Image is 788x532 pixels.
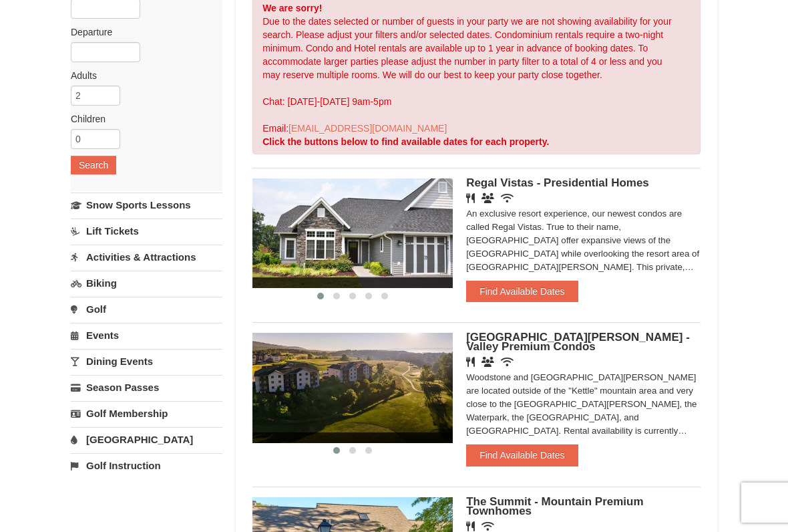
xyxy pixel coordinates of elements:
i: Banquet Facilities [481,357,494,367]
i: Wireless Internet (free) [501,357,514,367]
a: Golf [71,297,222,321]
a: Events [71,323,222,348]
i: Wireless Internet (free) [481,521,494,531]
a: Snow Sports Lessons [71,192,222,217]
a: Activities & Attractions [71,245,222,269]
div: An exclusive resort experience, our newest condos are called Regal Vistas. True to their name, [G... [466,207,701,274]
a: Season Passes [71,375,222,400]
label: Children [71,112,212,126]
strong: We are sorry! [262,3,322,13]
a: Biking [71,271,222,295]
a: Dining Events [71,349,222,374]
div: Woodstone and [GEOGRAPHIC_DATA][PERSON_NAME] are located outside of the "Kettle" mountain area an... [466,371,701,438]
button: Find Available Dates [466,444,578,466]
i: Restaurant [466,357,475,367]
span: The Summit - Mountain Premium Townhomes [466,495,643,517]
a: [EMAIL_ADDRESS][DOMAIN_NAME] [288,123,447,134]
a: Golf Membership [71,401,222,426]
a: [GEOGRAPHIC_DATA] [71,427,222,452]
i: Wireless Internet (free) [501,193,514,203]
i: Banquet Facilities [481,193,494,203]
span: [GEOGRAPHIC_DATA][PERSON_NAME] - Valley Premium Condos [466,331,690,353]
label: Departure [71,25,212,39]
button: Find Available Dates [466,281,578,302]
label: Adults [71,69,212,82]
span: Regal Vistas - Presidential Homes [466,176,649,189]
i: Restaurant [466,193,475,203]
strong: Click the buttons below to find available dates for each property. [262,136,549,147]
button: Search [71,156,116,174]
i: Restaurant [466,521,475,531]
a: Lift Tickets [71,219,222,243]
a: Golf Instruction [71,453,222,478]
